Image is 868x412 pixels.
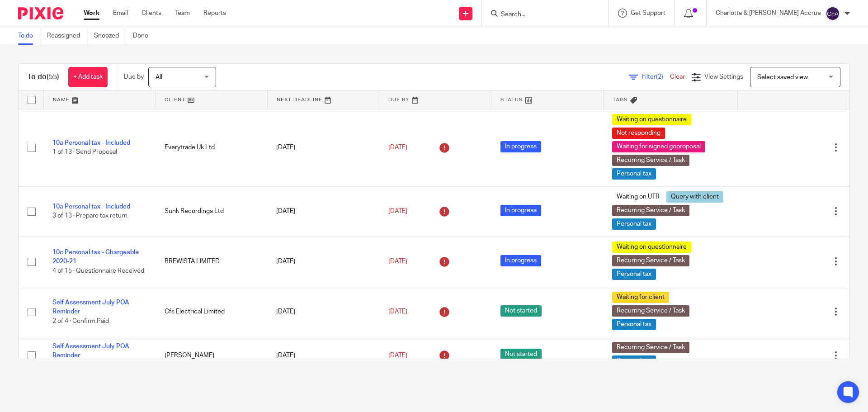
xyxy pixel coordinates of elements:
a: Reassigned [47,27,87,45]
a: Self Assessment July POA Reminder [52,299,129,315]
a: Email [113,9,128,18]
a: Clients [142,9,161,18]
span: All [156,74,162,81]
span: Personal tax [612,168,656,180]
span: In progress [500,141,541,152]
td: [PERSON_NAME] [156,337,268,374]
span: In progress [500,255,541,266]
span: Recurring Service / Task [612,255,689,266]
span: Get Support [631,10,665,16]
span: Recurring Service / Task [612,155,689,166]
p: Charlotte & [PERSON_NAME] Accrue [716,9,821,18]
span: [DATE] [388,308,407,315]
span: [DATE] [388,144,407,151]
a: Reports [203,9,226,18]
span: Waiting on questionnaire [612,114,691,125]
td: [DATE] [267,109,379,186]
td: [DATE] [267,337,379,374]
span: In progress [500,205,541,216]
td: Sunk Recordings Ltd [156,186,268,237]
span: Waiting on UTR [612,191,664,203]
a: 10c Personal tax - Chargeable 2020-21 [52,249,139,265]
span: Personal tax [612,218,656,230]
span: [DATE] [388,258,407,265]
span: Personal tax [612,319,656,330]
span: Recurring Service / Task [612,205,689,216]
span: Filter [642,74,670,80]
td: Cfs Electrical Limited [156,287,268,337]
span: Recurring Service / Task [612,305,689,317]
span: Waiting for client [612,292,669,303]
span: Not responding [612,128,665,139]
span: Personal tax [612,269,656,280]
a: 10a Personal tax - Included [52,204,130,210]
span: Not started [500,305,542,317]
span: 1 of 13 · Send Proposal [52,149,117,156]
p: Due by [124,72,144,81]
span: (2) [656,74,663,80]
span: Tags [613,97,628,102]
span: Waiting for signed goproposal [612,141,705,152]
td: BREWISTA LIMITED [156,237,268,287]
span: Select saved view [757,74,808,81]
span: Not started [500,349,542,360]
span: Recurring Service / Task [612,342,689,353]
a: Clear [670,74,685,80]
a: 10a Personal tax - Included [52,140,130,146]
td: [DATE] [267,237,379,287]
input: Search [500,11,581,19]
td: [DATE] [267,186,379,237]
td: Everytrade Uk Ltd [156,109,268,186]
span: 3 of 13 · Prepare tax return [52,213,127,219]
span: (55) [47,73,59,81]
a: Work [84,9,99,18]
a: Snoozed [94,27,126,45]
a: Team [175,9,190,18]
span: 2 of 4 · Confirm Paid [52,318,109,324]
a: Done [133,27,155,45]
span: 4 of 15 · Questionnaire Received [52,268,144,274]
img: svg%3E [826,6,840,21]
span: [DATE] [388,352,407,359]
a: To do [18,27,40,45]
span: [DATE] [388,208,407,214]
span: Waiting on questionnaire [612,242,691,253]
h1: To do [28,72,59,82]
span: Personal tax [612,355,656,367]
a: Self Assessment July POA Reminder [52,343,129,359]
a: + Add task [68,67,108,87]
img: Pixie [18,7,63,19]
td: [DATE] [267,287,379,337]
span: Query with client [666,191,723,203]
span: View Settings [704,74,743,80]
